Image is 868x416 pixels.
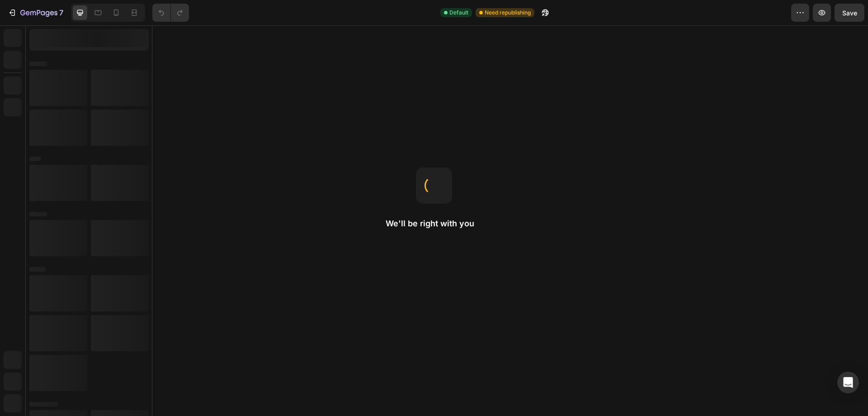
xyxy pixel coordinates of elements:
p: 7 [59,7,63,18]
div: Undo/Redo [152,4,189,22]
span: Need republishing [485,9,531,17]
button: Save [835,4,864,22]
button: 7 [4,4,67,22]
div: Open Intercom Messenger [837,372,859,393]
span: Default [449,9,468,17]
h2: We'll be right with you [386,218,482,229]
span: Save [842,9,857,17]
